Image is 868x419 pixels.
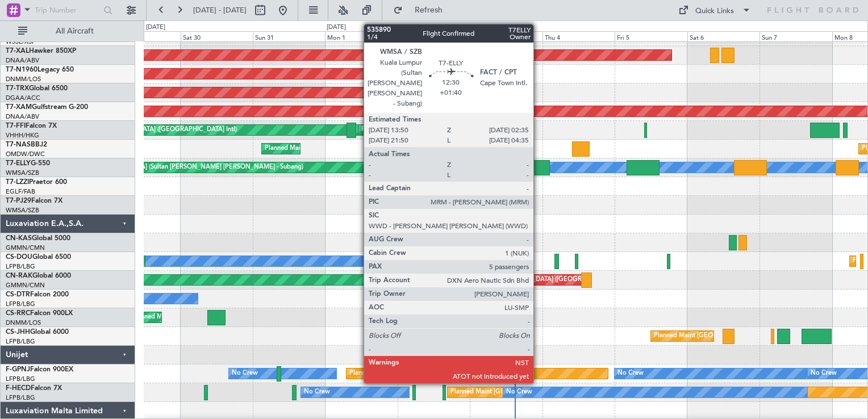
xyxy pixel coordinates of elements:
span: T7-TRX [6,85,29,92]
a: GMMN/CMN [6,281,45,290]
div: No Crew [232,365,258,382]
span: T7-XAM [6,104,32,111]
a: WMSA/SZB [6,206,39,215]
a: T7-NASBBJ2 [6,141,47,148]
a: CS-RRCFalcon 900LX [6,310,73,317]
span: All Aircraft [30,27,120,35]
a: LFPB/LBG [6,337,35,346]
div: [DATE] [327,23,346,32]
div: Fri 29 [108,31,180,41]
a: VHHH/HKG [6,131,39,140]
button: All Aircraft [12,22,123,40]
a: WSSL/XSP [6,37,36,46]
div: No Crew [811,365,837,382]
a: T7-TRXGlobal 6500 [6,85,68,92]
span: F-GPNJ [6,366,30,373]
a: WMSA/SZB [6,169,39,177]
span: T7-LZZI [6,179,29,186]
div: No Crew [506,384,532,401]
input: Trip Number [35,2,100,19]
span: CN-KAS [6,235,32,242]
a: CN-RAKGlobal 6000 [6,273,71,279]
div: Tue 2 [398,31,470,41]
div: No Crew [617,365,644,382]
div: Planned Maint Abuja ([PERSON_NAME] Intl) [265,140,393,157]
div: Planned Maint [GEOGRAPHIC_DATA] ([GEOGRAPHIC_DATA]) [437,328,616,345]
div: Planned Maint [GEOGRAPHIC_DATA] ([GEOGRAPHIC_DATA]) [654,328,833,345]
span: Refresh [405,6,453,14]
span: [DATE] - [DATE] [193,5,247,15]
a: T7-LZZIPraetor 600 [6,179,67,186]
div: Mon 1 [325,31,397,41]
div: Quick Links [695,6,734,17]
a: DNAA/ABV [6,56,39,65]
a: T7-N1960Legacy 650 [6,66,74,73]
a: CS-DTRFalcon 2000 [6,291,69,298]
span: CS-RRC [6,310,30,317]
span: T7-PJ29 [6,198,31,204]
a: EGLF/FAB [6,187,35,196]
span: T7-ELLY [6,160,31,167]
span: F-HECD [6,385,31,392]
a: F-GPNJFalcon 900EX [6,366,73,373]
a: F-HECDFalcon 7X [6,385,62,392]
button: Quick Links [673,1,757,19]
span: CS-DTR [6,291,30,298]
div: Sat 6 [687,31,759,41]
div: Planned Maint [GEOGRAPHIC_DATA] (Sultan [PERSON_NAME] [PERSON_NAME] - Subang) [39,159,303,176]
span: T7-NAS [6,141,31,148]
div: Planned Maint [GEOGRAPHIC_DATA] ([GEOGRAPHIC_DATA]) [349,365,528,382]
div: Sat 30 [181,31,253,41]
a: T7-ELLYG-550 [6,160,50,167]
span: CS-DOU [6,254,32,261]
button: Refresh [388,1,456,19]
a: T7-XALHawker 850XP [6,48,76,55]
a: T7-PJ29Falcon 7X [6,198,62,204]
div: Planned Maint [GEOGRAPHIC_DATA] ([GEOGRAPHIC_DATA] Intl) [361,121,551,139]
a: T7-XAMGulfstream G-200 [6,104,88,111]
a: DNMM/LOS [6,319,41,327]
a: LFPB/LBG [6,300,35,308]
span: CN-RAK [6,273,32,279]
a: LFPB/LBG [6,375,35,383]
a: LFPB/LBG [6,393,35,402]
span: CS-JHH [6,329,30,336]
span: T7-FFI [6,123,26,129]
div: Thu 4 [542,31,615,41]
a: T7-FFIFalcon 7X [6,123,57,129]
div: [DATE] [146,23,165,32]
div: Wed 3 [470,31,542,41]
a: CS-JHHGlobal 6000 [6,329,69,336]
a: GMMN/CMN [6,244,45,252]
div: Unplanned Maint [GEOGRAPHIC_DATA] ([GEOGRAPHIC_DATA]) [437,271,624,288]
a: CS-DOUGlobal 6500 [6,254,71,261]
div: No Crew [304,384,330,401]
a: LFPB/LBG [6,262,35,271]
div: Planned Maint [GEOGRAPHIC_DATA] ([GEOGRAPHIC_DATA]) [450,384,629,401]
a: DNMM/LOS [6,75,41,83]
span: T7-N1960 [6,66,37,73]
a: DGAA/ACC [6,94,40,102]
a: CN-KASGlobal 5000 [6,235,70,242]
a: DNAA/ABV [6,112,39,121]
div: Sun 31 [253,31,325,41]
a: OMDW/DWC [6,150,45,158]
div: Sun 7 [759,31,832,41]
span: T7-XAL [6,48,29,55]
div: Fri 5 [615,31,687,41]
